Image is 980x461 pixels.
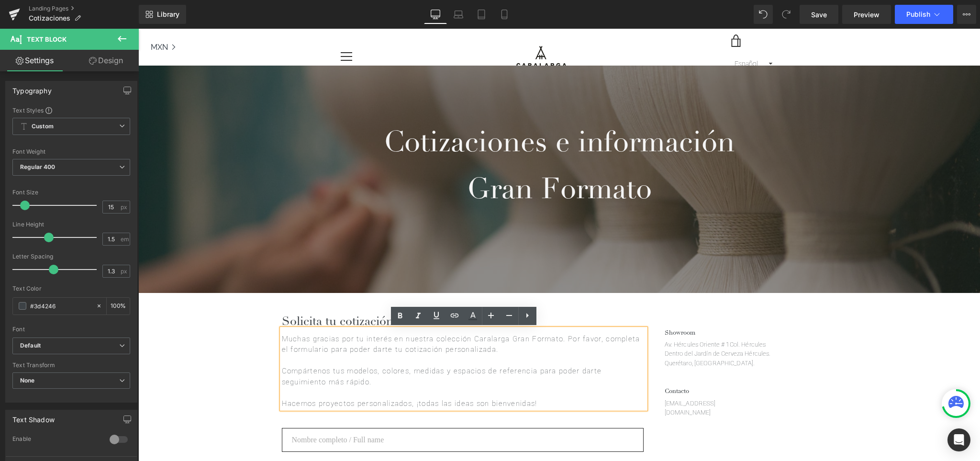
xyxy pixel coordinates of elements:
[526,320,699,330] p: Dentro del Jardín de Cerveza Hércules.
[591,312,628,319] span: Col. Hércules
[526,359,615,367] h1: Contacto
[12,81,52,95] div: Typography
[20,342,41,350] i: Default
[12,326,130,333] div: Font
[20,377,35,384] b: None
[526,370,615,389] p: [EMAIL_ADDRESS][DOMAIN_NAME]
[470,5,493,24] a: Tablet
[12,189,130,196] div: Font Size
[493,5,516,24] a: Mobile
[144,371,399,379] span: Hacemos proyectos personalizados, ¡todas las ideas son bienvenidas!
[12,362,130,369] div: Text Transform
[144,399,505,423] input: Nombre completo / Full name
[754,5,773,24] button: Undo
[447,5,470,24] a: Laptop
[29,14,70,22] span: Cotizaciones
[12,221,130,228] div: Line Height
[121,268,129,274] span: px
[957,5,976,24] button: More
[30,301,91,311] input: Color
[12,12,30,24] div: MXN
[842,5,891,24] a: Preview
[811,10,827,20] span: Save
[144,338,464,358] span: Compártenos tus modelos, colores, medidas y espacios de referencia para poder darte seguimiento m...
[424,5,447,24] a: Desktop
[27,35,67,43] span: Text Block
[12,253,130,260] div: Letter Spacing
[526,311,699,321] p: Av. Hércules Oriente # 1
[854,10,880,20] span: Preview
[12,106,130,114] div: Text Styles
[12,410,55,424] div: Text Shadow
[12,148,130,155] div: Font Weight
[20,163,56,170] b: Regular 400
[947,428,970,451] div: Open Intercom Messenger
[71,50,141,71] a: Design
[144,305,507,326] p: Muchas gracias por tu interés en nuestra colección Caralarga Gran Formato. Por favor, completa el...
[895,5,953,24] button: Publish
[29,5,139,12] a: Landing Pages
[777,5,796,24] button: Redo
[378,17,428,39] img: Caralarga México
[139,5,186,24] a: New Library
[12,435,100,445] div: Enable
[906,11,930,18] span: Publish
[144,285,507,300] h1: Solicita tu cotización
[32,123,54,131] b: Custom
[526,330,699,339] p: Querétaro, [GEOGRAPHIC_DATA].
[526,301,699,308] h1: Showroom
[121,204,129,210] span: px
[107,298,130,315] div: %
[121,236,129,242] span: em
[157,10,179,19] span: Library
[12,285,130,292] div: Text Color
